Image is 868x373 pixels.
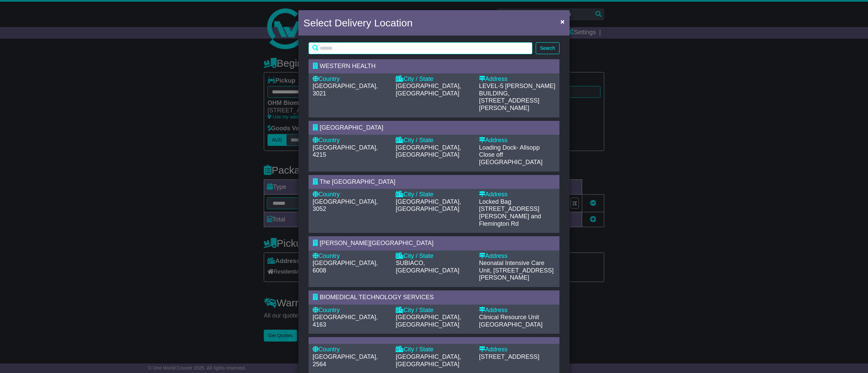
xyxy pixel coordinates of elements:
[396,353,461,368] span: [GEOGRAPHIC_DATA], [GEOGRAPHIC_DATA]
[320,294,434,301] span: BIOMEDICAL TECHNOLOGY SERVICES
[396,75,472,83] div: City / State
[396,260,459,274] span: SUBIACO, [GEOGRAPHIC_DATA]
[557,15,568,28] button: Close
[479,75,555,83] div: Address
[396,144,461,158] span: [GEOGRAPHIC_DATA], [GEOGRAPHIC_DATA]
[320,63,376,69] span: WESTERN HEALTH
[396,137,472,144] div: City / State
[313,260,378,274] span: [GEOGRAPHIC_DATA], 6008
[320,178,395,185] span: The [GEOGRAPHIC_DATA]
[479,198,539,220] span: Locked Bag [STREET_ADDRESS][PERSON_NAME]
[479,144,540,158] span: Loading Dock- Allsopp Close
[313,307,389,314] div: Country
[479,346,555,353] div: Address
[479,151,542,166] span: off [GEOGRAPHIC_DATA]
[303,15,413,30] h4: Select Delivery Location
[396,307,472,314] div: City / State
[313,137,389,144] div: Country
[320,124,383,131] span: [GEOGRAPHIC_DATA]
[479,260,545,266] span: Neonatal Intensive Care
[479,267,554,281] span: Unit, [STREET_ADDRESS][PERSON_NAME]
[479,90,539,111] span: BUILDING,[STREET_ADDRESS][PERSON_NAME]
[396,198,461,213] span: [GEOGRAPHIC_DATA], [GEOGRAPHIC_DATA]
[320,240,433,246] span: [PERSON_NAME][GEOGRAPHIC_DATA]
[313,353,378,368] span: [GEOGRAPHIC_DATA], 2564
[313,144,378,158] span: [GEOGRAPHIC_DATA], 4215
[479,191,555,198] div: Address
[479,307,555,314] div: Address
[313,75,389,83] div: Country
[313,83,378,97] span: [GEOGRAPHIC_DATA], 3021
[396,83,461,97] span: [GEOGRAPHIC_DATA], [GEOGRAPHIC_DATA]
[479,137,555,144] div: Address
[560,18,565,25] span: ×
[479,83,555,89] span: LEVEL-5 [PERSON_NAME]
[313,191,389,198] div: Country
[479,253,555,260] div: Address
[479,353,539,360] span: [STREET_ADDRESS]
[313,314,378,328] span: [GEOGRAPHIC_DATA], 4163
[479,213,541,227] span: and Flemington Rd
[396,346,472,353] div: City / State
[536,42,559,54] button: Search
[313,253,389,260] div: Country
[396,191,472,198] div: City / State
[396,314,461,328] span: [GEOGRAPHIC_DATA], [GEOGRAPHIC_DATA]
[479,321,542,328] span: [GEOGRAPHIC_DATA]
[313,346,389,353] div: Country
[479,314,539,321] span: Clinical Resource Unit
[313,198,378,213] span: [GEOGRAPHIC_DATA], 3052
[396,253,472,260] div: City / State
